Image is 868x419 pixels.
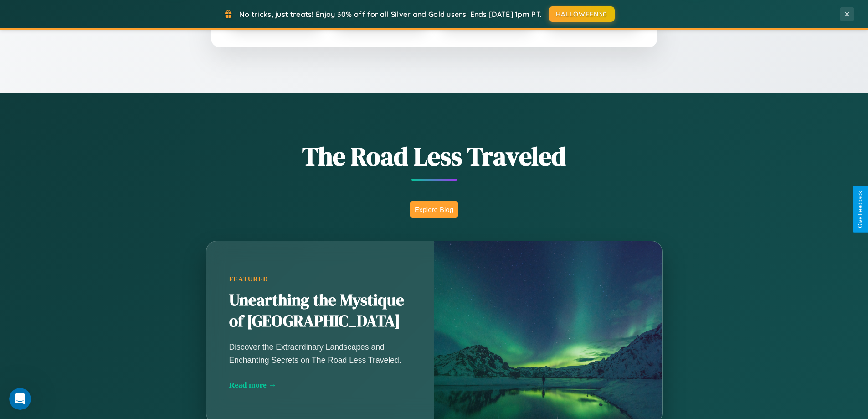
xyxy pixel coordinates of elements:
div: Featured [229,275,411,283]
div: Read more → [229,380,411,390]
button: Explore Blog [410,201,458,218]
div: Give Feedback [857,191,863,228]
h2: Unearthing the Mystique of [GEOGRAPHIC_DATA] [229,290,411,332]
button: HALLOWEEN30 [549,6,615,22]
iframe: Intercom live chat [9,388,31,410]
h1: The Road Less Traveled [161,139,708,174]
span: No tricks, just treats! Enjoy 30% off for all Silver and Gold users! Ends [DATE] 1pm PT. [239,10,542,19]
p: Discover the Extraordinary Landscapes and Enchanting Secrets on The Road Less Traveled. [229,341,411,366]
